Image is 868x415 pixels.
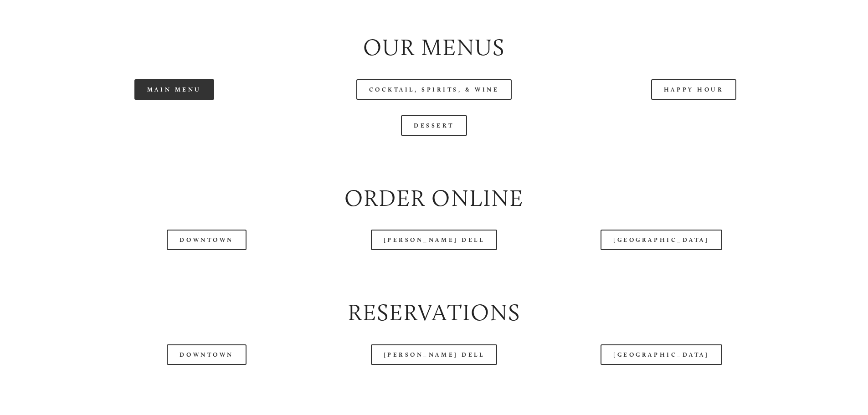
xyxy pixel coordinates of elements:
[601,344,722,365] a: [GEOGRAPHIC_DATA]
[371,344,498,365] a: [PERSON_NAME] Dell
[401,115,467,136] a: Dessert
[356,79,512,100] a: Cocktail, Spirits, & Wine
[601,230,722,250] a: [GEOGRAPHIC_DATA]
[167,344,246,365] a: Downtown
[167,230,246,250] a: Downtown
[52,182,816,215] h2: Order Online
[371,230,498,250] a: [PERSON_NAME] Dell
[651,79,737,100] a: Happy Hour
[134,79,214,100] a: Main Menu
[52,297,816,329] h2: Reservations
